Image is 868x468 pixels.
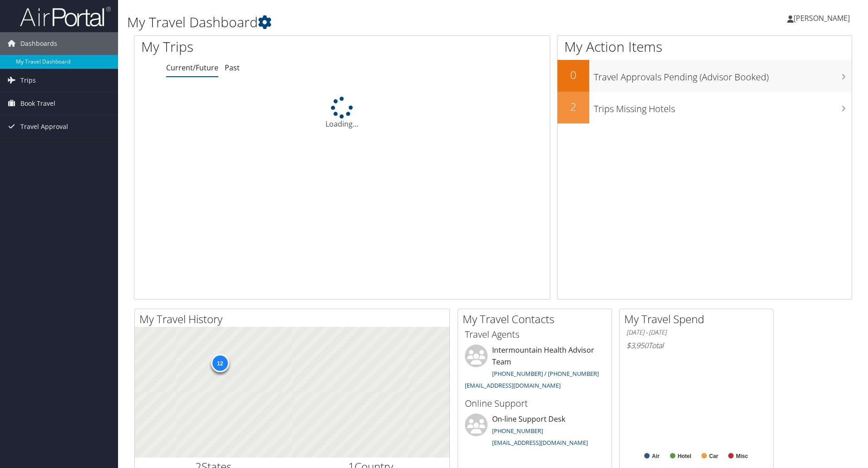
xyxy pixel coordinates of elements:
img: airportal-logo.png [20,6,111,27]
h6: Total [626,340,766,350]
h6: [DATE] - [DATE] [626,328,766,337]
h3: Trips Missing Hotels [594,98,852,115]
h2: My Travel History [139,311,449,327]
div: 12 [211,354,229,372]
text: Misc [736,453,748,459]
text: Hotel [678,453,691,459]
a: 0Travel Approvals Pending (Advisor Booked) [557,60,852,92]
h2: 0 [557,67,589,83]
h3: Travel Agents [465,328,605,341]
a: [EMAIL_ADDRESS][DOMAIN_NAME] [492,438,588,447]
h2: My Travel Spend [624,311,773,327]
text: Car [709,453,718,459]
div: Loading... [134,97,550,129]
li: On-line Support Desk [460,414,609,451]
span: [PERSON_NAME] [794,13,850,23]
h2: My Travel Contacts [463,311,612,327]
text: Air [652,453,660,459]
a: Current/Future [166,63,218,73]
h2: 2 [557,99,589,114]
a: [PHONE_NUMBER] / [PHONE_NUMBER] [492,369,599,378]
span: Trips [20,69,36,92]
a: [PHONE_NUMBER] [492,427,543,435]
h1: My Action Items [557,37,852,56]
h1: My Travel Dashboard [127,13,615,32]
h3: Travel Approvals Pending (Advisor Booked) [594,66,852,84]
h3: Online Support [465,397,605,410]
span: $3,950 [626,340,648,350]
a: [PERSON_NAME] [787,5,859,32]
a: 2Trips Missing Hotels [557,92,852,123]
h1: My Trips [141,37,370,56]
span: Book Travel [20,92,55,115]
a: Past [225,63,240,73]
span: Travel Approval [20,115,68,138]
span: Dashboards [20,32,57,55]
li: Intermountain Health Advisor Team [460,345,609,393]
a: [EMAIL_ADDRESS][DOMAIN_NAME] [465,381,561,389]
